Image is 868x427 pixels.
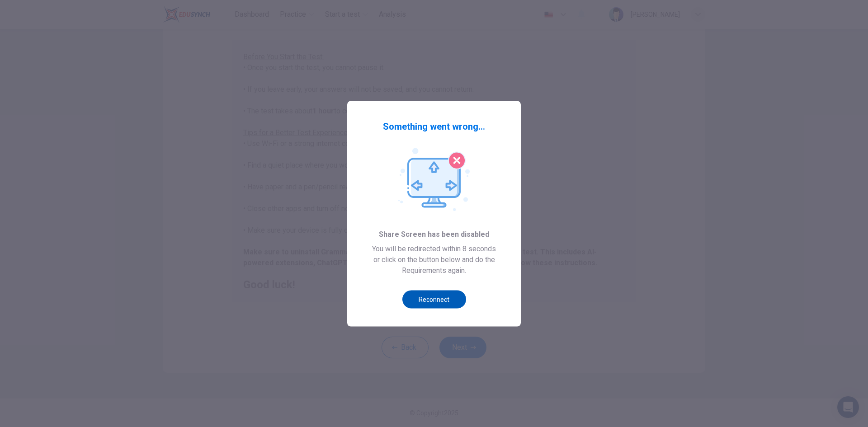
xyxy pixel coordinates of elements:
span: or click on the button below and do the Requirements again. [362,254,506,276]
img: Screenshare [398,148,470,211]
button: Reconnect [402,290,466,308]
span: You will be redirected within 8 seconds [372,243,496,254]
span: Share Screen has been disabled [379,229,489,239]
span: Something went wrong... [383,119,485,133]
